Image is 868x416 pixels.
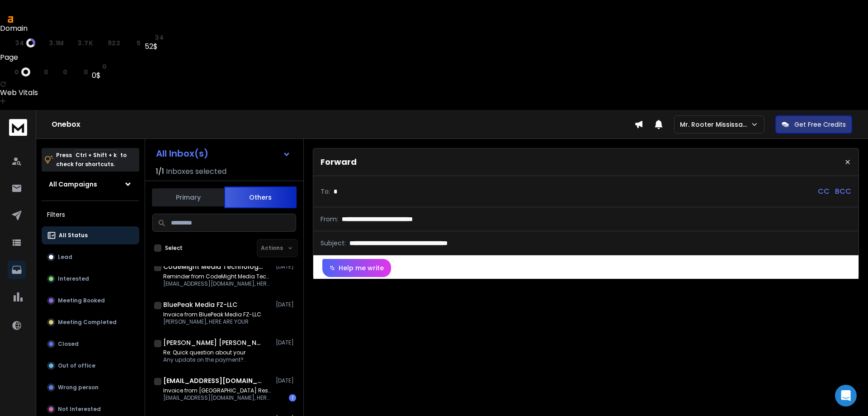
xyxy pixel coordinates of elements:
[34,68,48,76] a: rp0
[71,68,88,76] a: kw0
[163,356,246,363] p: Any update on the payment?..
[163,311,261,318] p: Invoice from BluePeak Media FZ-LLC
[58,319,117,326] p: Meeting Completed
[84,68,89,76] span: 0
[835,385,857,406] div: Open Intercom Messenger
[102,63,107,70] span: 0
[5,68,13,76] span: ur
[137,39,141,47] span: 5
[166,166,226,177] h3: Inboxes selected
[39,39,47,47] span: ar
[49,180,97,189] h1: All Campaigns
[276,339,296,346] p: [DATE]
[44,68,49,76] span: 0
[163,300,237,309] h1: BluePeak Media FZ-LLC
[14,68,19,76] span: 0
[52,68,67,76] a: rd0
[42,313,139,331] button: Meeting Completed
[775,115,852,134] button: Get Free Credits
[77,39,93,47] span: 3.7K
[68,39,93,47] a: rp3.7K
[42,357,139,375] button: Out of office
[145,41,164,52] div: 52$
[63,68,68,76] span: 0
[34,68,42,76] span: rp
[52,68,61,76] span: rd
[163,273,272,280] p: Reminder from CodeMight Media Technologies
[322,259,391,277] button: Help me write
[92,63,107,70] a: st0
[163,376,263,385] h1: [EMAIL_ADDRESS][DOMAIN_NAME]
[835,186,851,197] p: BCC
[5,38,35,48] a: dr34
[163,318,261,325] p: [PERSON_NAME], HERE ARE YOUR
[5,39,13,47] span: dr
[152,187,224,207] button: Primary
[52,119,634,130] h1: Onebox
[9,119,27,136] img: logo
[163,394,272,402] p: [EMAIL_ADDRESS][DOMAIN_NAME], HERE ARE YOUR INVOICE
[818,186,830,197] p: CC
[42,248,139,266] button: Lead
[149,144,298,163] button: All Inbox(s)
[276,301,296,308] p: [DATE]
[74,150,118,160] span: Ctrl + Shift + k
[224,186,297,208] button: Others
[97,39,105,47] span: rd
[276,263,296,270] p: [DATE]
[42,378,139,397] button: Wrong person
[49,39,64,47] span: 3.1M
[156,166,164,177] span: 1 / 1
[163,387,272,394] p: Invoice from [GEOGRAPHIC_DATA] Resellers
[92,63,100,70] span: st
[56,151,127,169] p: Press to check for shortcuts.
[321,187,330,196] p: To:
[59,232,88,239] p: All Status
[58,253,72,261] p: Lead
[124,39,135,47] span: kw
[145,34,153,41] span: st
[42,175,139,193] button: All Campaigns
[39,39,64,47] a: ar3.1M
[124,39,141,47] a: kw5
[680,120,750,129] p: Mr. Rooter Mississauga
[163,280,272,287] p: [EMAIL_ADDRESS][DOMAIN_NAME], HERE ARE YOUR INVOICE
[97,39,121,47] a: rd922
[92,70,107,81] div: 0$
[289,394,296,402] div: 1
[321,156,357,168] p: Forward
[145,34,164,41] a: st34
[163,262,263,271] h1: CodeMight Media Technologies
[42,292,139,310] button: Meeting Booked
[156,149,208,158] h1: All Inbox(s)
[108,39,121,47] span: 922
[42,335,139,353] button: Closed
[58,297,105,304] p: Meeting Booked
[71,68,81,76] span: kw
[58,362,95,369] p: Out of office
[15,39,24,47] span: 34
[42,270,139,288] button: Interested
[163,338,263,347] h1: [PERSON_NAME] [PERSON_NAME]
[42,208,139,221] h3: Filters
[42,226,139,244] button: All Status
[321,239,346,248] p: Subject:
[5,67,30,77] a: ur0
[163,349,246,356] p: Re: Quick question about your
[58,384,99,391] p: Wrong person
[155,34,164,41] span: 34
[794,120,846,129] p: Get Free Credits
[68,39,75,47] span: rp
[58,406,101,413] p: Not Interested
[58,340,79,348] p: Closed
[321,215,338,224] p: From:
[276,377,296,384] p: [DATE]
[58,275,89,282] p: Interested
[165,244,183,252] label: Select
